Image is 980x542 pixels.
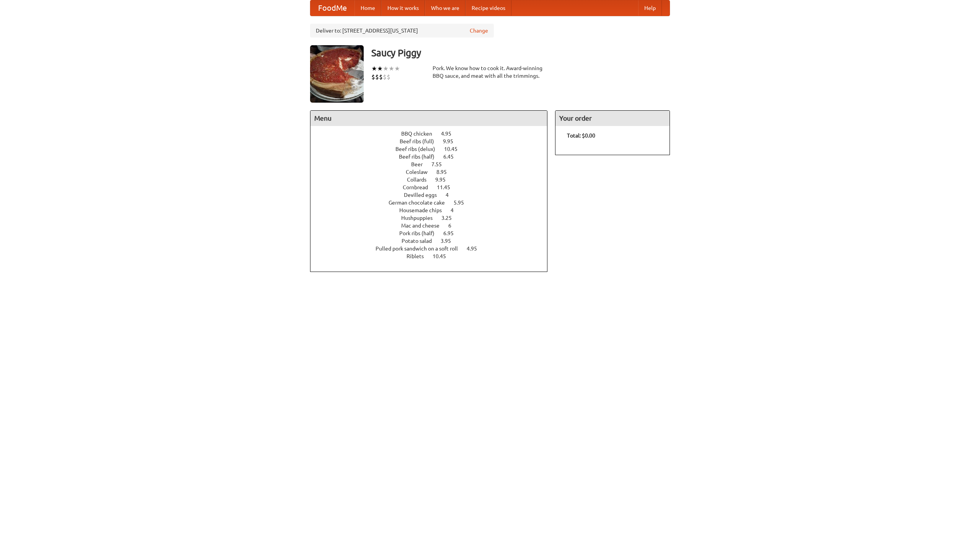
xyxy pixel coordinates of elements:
a: Home [354,0,381,16]
a: Riblets 10.45 [407,253,460,259]
a: German chocolate cake 5.95 [389,200,478,206]
span: 6.45 [443,154,461,160]
span: BBQ chicken [401,131,440,137]
a: Mac and cheese 6 [401,223,465,229]
span: 7.55 [431,161,449,167]
a: FoodMe [310,0,354,16]
div: Pork. We know how to cook it. Award-winning BBQ sauce, and meat with all the trimmings. [433,64,547,80]
a: BBQ chicken 4.95 [401,131,465,137]
li: $ [371,73,375,81]
li: ★ [377,64,383,73]
span: German chocolate cake [389,200,452,206]
b: Total: $0.00 [567,133,595,139]
a: Housemade chips 4 [399,207,468,213]
span: Beer [411,161,430,167]
a: Beef ribs (full) 9.95 [400,138,467,144]
span: 4 [446,192,456,198]
a: Hushpuppies 3.25 [401,215,466,221]
li: $ [383,73,387,81]
a: Coleslaw 8.95 [406,169,461,175]
li: $ [375,73,379,81]
span: Mac and cheese [401,223,447,229]
span: Collards [407,177,434,183]
span: Cornbread [403,184,436,190]
span: Riblets [407,253,431,259]
li: ★ [389,64,394,73]
a: How it works [381,0,425,16]
h4: Your order [555,111,670,126]
li: $ [387,73,390,81]
span: Beef ribs (half) [399,154,442,160]
a: Beer 7.55 [411,161,456,167]
span: 6.95 [443,230,461,236]
li: ★ [371,64,377,73]
span: 11.45 [437,184,458,190]
img: angular.jpg [310,45,364,103]
span: 9.95 [443,138,461,144]
li: $ [379,73,383,81]
a: Cornbread 11.45 [403,184,464,190]
h3: Saucy Piggy [371,45,670,61]
span: 8.95 [436,169,454,175]
a: Devilled eggs 4 [404,192,463,198]
h4: Menu [310,111,547,126]
span: 4 [451,207,461,213]
span: Beef ribs (full) [400,138,442,144]
a: Help [638,0,662,16]
span: Hushpuppies [401,215,440,221]
a: Who we are [425,0,465,16]
span: Devilled eggs [404,192,444,198]
div: Deliver to: [STREET_ADDRESS][US_STATE] [310,24,494,38]
a: Beef ribs (half) 6.45 [399,154,468,160]
span: 10.45 [433,253,454,259]
span: 9.95 [435,177,453,183]
span: Potato salad [402,238,439,244]
span: 4.95 [467,246,485,252]
span: Pulled pork sandwich on a soft roll [376,246,465,252]
span: Pork ribs (half) [399,230,442,236]
span: 3.95 [441,238,459,244]
span: 10.45 [444,146,465,152]
span: 6 [448,223,459,229]
a: Change [470,27,488,34]
a: Pulled pork sandwich on a soft roll 4.95 [376,246,491,252]
a: Beef ribs (delux) 10.45 [395,146,472,152]
span: 4.95 [441,131,459,137]
span: Housemade chips [399,207,449,213]
span: Beef ribs (delux) [395,146,443,152]
span: 3.25 [441,215,459,221]
a: Recipe videos [465,0,511,16]
span: 5.95 [454,200,472,206]
a: Potato salad 3.95 [402,238,465,244]
li: ★ [394,64,400,73]
li: ★ [383,64,389,73]
a: Pork ribs (half) 6.95 [399,230,468,236]
a: Collards 9.95 [407,177,460,183]
span: Coleslaw [406,169,435,175]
